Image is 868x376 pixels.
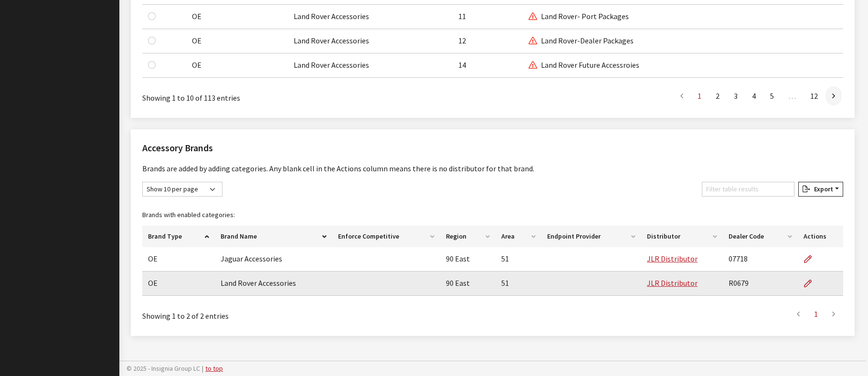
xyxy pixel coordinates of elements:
th: Endpoint Provider: activate to sort column ascending [541,226,642,247]
a: 12 [804,86,825,105]
input: Filter table results [702,182,794,197]
td: 12 [453,29,523,53]
a: JLR Distributor [647,278,698,288]
td: OE [186,29,288,53]
input: Enable Category [148,61,156,69]
div: Showing 1 to 10 of 113 entries [142,85,428,104]
td: Land Rover Accessories [288,29,453,53]
p: Brands are added by adding categories. Any blank cell in the Actions column means there is no dis... [142,163,843,174]
i: This category only for certain dealers. [529,37,537,45]
td: 07718 [723,247,798,272]
td: Land Rover Accessories [288,53,453,78]
input: Enable Category [148,37,156,44]
td: OE [186,53,288,78]
td: 51 [496,272,541,296]
th: Area: activate to sort column ascending [496,226,541,247]
a: 4 [745,86,762,105]
caption: Brands with enabled categories: [142,204,843,226]
span: Land Rover-Dealer Packages [529,36,634,45]
button: Edit Dealer Brand [804,247,820,271]
td: 90 East [440,247,496,272]
a: 3 [727,86,744,105]
a: 1 [807,304,825,324]
th: Brand Name: activate to sort column ascending [215,226,332,247]
td: 51 [496,247,541,272]
a: 5 [763,86,781,105]
th: Actions [798,226,843,247]
td: 90 East [440,272,496,296]
span: | [202,364,203,373]
th: Distributor: activate to sort column ascending [641,226,722,247]
span: © 2025 - Insignia Group LC [127,364,200,373]
span: Land Rover- Port Packages [529,11,629,21]
td: R0679 [723,272,798,296]
th: Brand Type: activate to sort column ascending [142,226,215,247]
a: to top [205,364,223,373]
td: 11 [453,5,523,29]
td: OE [186,5,288,29]
th: Enforce Competitive: activate to sort column ascending [332,226,441,247]
a: 1 [691,86,708,105]
div: Showing 1 to 2 of 2 entries [142,303,428,322]
td: Land Rover Accessories [288,5,453,29]
i: This category only for certain dealers. [529,13,537,21]
h2: Accessory Brands [142,141,843,155]
button: Export [798,182,843,197]
td: OE [142,272,215,296]
td: Jaguar Accessories [215,247,332,272]
th: Region: activate to sort column ascending [440,226,496,247]
span: Export [810,185,833,193]
td: Land Rover Accessories [215,272,332,296]
th: Dealer Code: activate to sort column ascending [723,226,798,247]
input: Enable Category [148,12,156,20]
span: Land Rover Future Accessroies [529,60,639,70]
a: 2 [709,86,726,105]
button: Edit Dealer Brand [804,272,820,295]
td: OE [142,247,215,272]
a: JLR Distributor [647,254,698,263]
i: This category only for certain dealers. [529,62,537,69]
td: 14 [453,53,523,78]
